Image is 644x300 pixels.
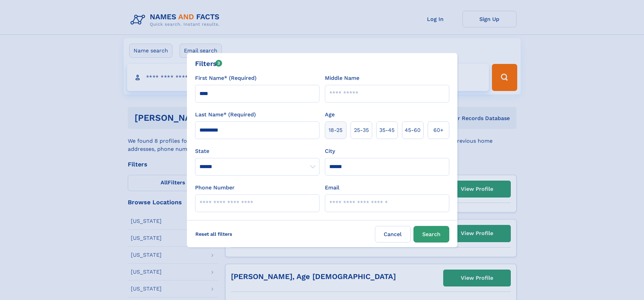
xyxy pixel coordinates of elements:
[195,147,319,155] label: State
[413,226,449,243] button: Search
[325,111,335,119] label: Age
[433,126,444,134] span: 60+
[325,74,359,82] label: Middle Name
[329,126,342,134] span: 18‑25
[375,226,411,243] label: Cancel
[195,59,222,69] div: Filters
[325,184,339,192] label: Email
[191,226,237,242] label: Reset all filters
[325,147,335,155] label: City
[195,74,257,82] label: First Name* (Required)
[379,126,395,134] span: 35‑45
[195,184,235,192] label: Phone Number
[195,111,256,119] label: Last Name* (Required)
[354,126,369,134] span: 25‑35
[405,126,421,134] span: 45‑60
